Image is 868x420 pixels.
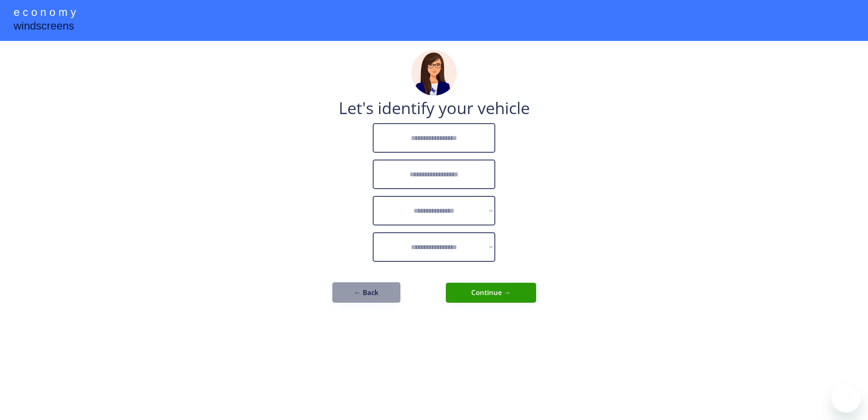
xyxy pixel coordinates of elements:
iframe: Button to launch messaging window [832,384,861,413]
button: Continue → [446,283,536,303]
div: e c o n o m y [14,5,76,22]
div: Let's identify your vehicle [339,100,530,116]
div: windscreens [14,18,74,36]
button: ← Back [332,282,400,303]
img: madeline.png [411,50,457,95]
